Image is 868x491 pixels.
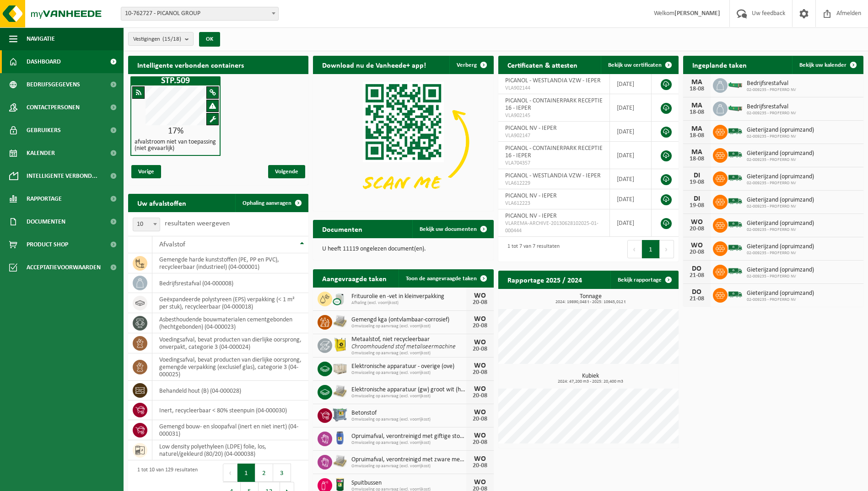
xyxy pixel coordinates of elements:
img: PB-OT-0200-HPE-00-02 [332,430,348,446]
span: Gieterijzand (opruimzand) [747,290,814,297]
h2: Documenten [313,220,372,238]
span: 02-009235 - PROFERRO NV [747,181,814,186]
span: 02-009235 - PROFERRO NV [747,111,796,116]
img: BL-SO-LV [728,123,743,139]
span: 10 [133,218,160,231]
img: HK-XC-15-GN-00 [728,80,743,89]
td: [DATE] [610,189,652,209]
span: VLA612229 [505,180,603,187]
div: DO [688,265,706,272]
label: resultaten weergeven [165,220,230,227]
div: 21-08 [688,272,706,279]
span: Ophaling aanvragen [243,200,291,206]
span: Spuitbussen [351,480,466,487]
span: PICANOL NV - IEPER [505,125,557,132]
span: 02-009235 - PROFERRO NV [747,297,814,303]
div: 20-08 [471,323,489,329]
div: WO [471,362,489,369]
h2: Uw afvalstoffen [128,194,195,212]
span: 2024: 47,200 m3 - 2025: 20,400 m3 [503,379,679,384]
span: Kalender [27,142,55,165]
a: Bekijk rapportage [610,271,678,289]
div: WO [471,292,489,299]
span: Bedrijfsrestafval [747,103,796,111]
td: [DATE] [610,142,652,169]
span: Product Shop [27,233,68,256]
span: Elektronische apparatuur (gw) groot wit (huishoudelijk) [351,386,466,394]
h2: Certificaten & attesten [498,56,587,74]
button: Verberg [449,56,493,74]
div: MA [688,102,706,109]
div: WO [471,432,489,439]
span: Opruimafval, verontreinigd met giftige stoffen, verpakt in vaten [351,433,466,440]
td: low density polyethyleen (LDPE) folie, los, naturel/gekleurd (80/20) (04-000038) [152,440,308,460]
a: Ophaling aanvragen [235,194,307,212]
span: PICANOL - WESTLANDIA VZW - IEPER [505,77,601,84]
button: Vestigingen(15/18) [128,32,194,46]
img: LP-PA-00000-WDN-11 [332,314,348,329]
button: 1 [237,464,255,482]
span: Opruimafval, verontreinigd met zware metalen [351,456,466,464]
div: DI [688,195,706,203]
h2: Aangevraagde taken [313,269,396,287]
span: Vorige [131,165,161,178]
span: 02-009235 - PROFERRO NV [747,274,814,279]
div: MA [688,79,706,86]
td: geëxpandeerde polystyreen (EPS) verpakking (< 1 m² per stuk), recycleerbaar (04-000018) [152,293,308,313]
button: OK [199,32,220,47]
button: 1 [642,240,660,258]
td: gemengde harde kunststoffen (PE, PP en PVC), recycleerbaar (industrieel) (04-000001) [152,253,308,273]
span: Bekijk uw certificaten [608,62,662,68]
img: LP-BB-01000-PPR-11 [332,337,348,352]
div: 20-08 [688,249,706,256]
span: Bedrijfsgegevens [27,73,80,96]
span: Vestigingen [133,32,181,46]
div: 20-08 [688,226,706,232]
span: Omwisseling op aanvraag (excl. voorrijkost) [351,324,466,329]
span: 02-009235 - PROFERRO NV [747,204,814,209]
span: Omwisseling op aanvraag (excl. voorrijkost) [351,417,466,422]
img: Download de VHEPlus App [313,74,493,209]
span: 02-009235 - PROFERRO NV [747,251,814,256]
span: Navigatie [27,27,55,50]
button: Previous [627,240,642,258]
a: Bekijk uw documenten [412,220,493,238]
img: BL-SO-LV [728,170,743,186]
button: 2 [255,464,273,482]
h3: Kubiek [503,373,679,384]
span: PICANOL - WESTLANDIA VZW - IEPER [505,172,601,179]
span: VLA902145 [505,112,603,119]
div: WO [471,385,489,393]
p: U heeft 11119 ongelezen document(en). [322,246,484,252]
div: 20-08 [471,416,489,422]
span: Contactpersonen [27,96,80,119]
span: Gieterijzand (opruimzand) [747,220,814,227]
span: Bedrijfsrestafval [747,80,796,87]
span: VLA704357 [505,160,603,167]
div: WO [471,409,489,416]
img: BL-SO-LV [728,240,743,256]
div: WO [471,479,489,486]
span: Verberg [457,62,477,68]
div: 19-08 [688,203,706,209]
span: 02-009235 - PROFERRO NV [747,134,814,139]
td: gemengd bouw- en sloopafval (inert en niet inert) (04-000031) [152,420,308,440]
td: [DATE] [610,74,652,94]
h3: Tonnage [503,294,679,304]
div: WO [471,339,489,346]
img: BL-SO-LV [728,287,743,302]
span: VLA612223 [505,200,603,207]
a: Bekijk uw kalender [792,56,863,74]
span: Toon de aangevraagde taken [406,276,477,282]
span: PICANOL NV - IEPER [505,192,557,199]
div: 20-08 [471,439,489,446]
button: Previous [223,464,237,482]
a: Toon de aangevraagde taken [399,269,493,288]
img: LP-PA-00000-WDN-11 [332,384,348,399]
span: Rapportage [27,187,62,210]
span: Bekijk uw documenten [420,226,477,232]
span: VLA902144 [505,85,603,92]
h4: afvalstroom niet van toepassing (niet gevaarlijk) [135,139,216,152]
span: Frituurolie en -vet in kleinverpakking [351,293,466,300]
span: Gieterijzand (opruimzand) [747,197,814,204]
